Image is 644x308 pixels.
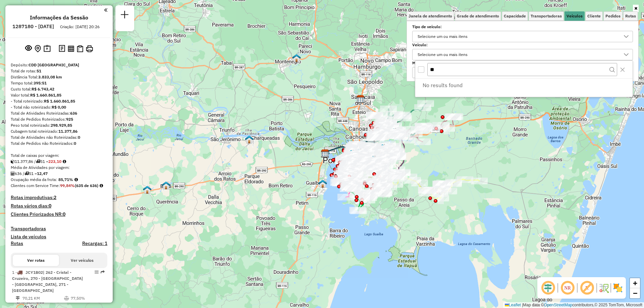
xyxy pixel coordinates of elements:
span: | 262 - Cristal - Cruzeiro, 270 - [GEOGRAPHIC_DATA] - [GEOGRAPHIC_DATA], 271 - [GEOGRAPHIC_DATA] [12,270,83,293]
strong: R$ 0,00 [52,105,66,110]
strong: 636 [70,111,77,116]
button: Visualizar relatório de Roteirização [66,44,75,53]
h4: Clientes Priorizados NR: [11,211,107,217]
strong: CDD [GEOGRAPHIC_DATA] [29,62,79,67]
div: Total de Atividades não Roteirizadas: [11,134,107,140]
label: Motorista: [412,60,633,66]
a: Rotas [11,241,23,246]
i: Total de rotas [24,172,29,176]
span: Pedidos [605,14,621,18]
img: Guaíba [318,179,327,188]
span: Janela de atendimento [409,14,452,18]
span: 1 - [12,270,83,293]
h4: Lista de veículos [11,234,107,240]
span: Ocultar deslocamento [540,280,556,296]
div: Valor total: [11,92,107,98]
div: Depósito: [11,62,107,68]
span: Grade de atendimento [457,14,499,18]
div: Total de caixas por viagem: [11,152,107,159]
img: minas do leão [143,185,152,194]
strong: 0 [49,203,51,209]
span: − [633,289,637,297]
span: | [522,303,523,307]
img: Butiá [162,181,170,190]
strong: R$ 1.660.861,85 [30,93,61,98]
div: Criação: [DATE] 20:26 [57,24,102,30]
a: Ocultar filtros [633,5,639,12]
button: Imprimir Rotas [85,44,94,54]
img: 2466 - Warecloud Alvorada [378,144,387,152]
a: Zoom in [630,278,640,288]
span: Veículos [567,14,583,18]
strong: 925 [66,117,73,122]
em: Média calculada utilizando a maior ocupação (%Peso ou %Cubagem) de cada rota da sessão. Rotas cro... [74,178,78,182]
i: Total de rotas [36,160,40,164]
i: Total de Atividades [11,172,15,176]
div: Custo total: [11,86,107,92]
a: Clique aqui para minimizar o painel [104,6,107,14]
strong: R$ 1.660.861,85 [44,99,75,104]
strong: 0 [78,135,80,140]
span: Exibir rótulo [579,280,595,296]
div: 11.377,86 / 51 = [11,159,107,165]
img: 712 UDC Light Floresta [369,156,377,164]
span: + [633,279,637,287]
img: CDD Porto Alegre [321,149,329,158]
strong: 298.929,85 [51,123,72,128]
i: Meta Caixas/viagem: 259,68 Diferença: -36,58 [63,160,66,164]
strong: (635 de 636) [75,183,98,188]
div: Total de Pedidos Roteirizados: [11,116,107,122]
h4: Transportadoras [11,226,107,232]
em: Rota exportada [101,270,105,274]
img: Exibir/Ocultar setores [612,283,623,293]
strong: 51 [37,68,41,73]
h4: Rotas improdutivas: [11,195,107,200]
strong: 85,71% [58,177,73,182]
span: Cliente [587,14,601,18]
td: 70,21 KM [22,295,64,302]
button: Ver rotas [13,255,59,266]
em: Rotas cross docking consideradas [100,184,103,188]
label: Tipo de veículo: [412,24,633,30]
span: JCY1B02 [25,270,43,275]
a: Nova sessão e pesquisa [118,8,131,23]
strong: 11.377,86 [58,129,77,134]
span: Ocultar NR [559,280,576,296]
button: Painel de Sugestão [42,44,52,54]
div: Peso total roteirizado: [11,122,107,128]
div: All items unselected [418,66,424,73]
ul: Option List [415,79,633,91]
a: Zoom out [630,288,640,298]
li: No results found [418,79,633,91]
img: Warecloud Floresta [354,148,363,157]
em: Opções [95,270,99,274]
strong: 0 [74,141,76,146]
a: OpenStreetMap [544,303,573,307]
div: Selecione um ou mais itens [415,49,470,60]
div: Map data © contributors,© 2025 TomTom, Microsoft [503,302,644,308]
strong: 12,47 [37,171,48,176]
div: - Total não roteirizado: [11,104,107,110]
button: Close [617,64,628,75]
h4: Recargas: 1 [82,241,107,246]
label: Veículo: [412,42,633,48]
img: CDD Sapucaia [356,95,365,104]
button: Visualizar Romaneio [75,44,85,54]
div: Tempo total: [11,80,107,86]
img: SAPUCAIA DO SUL [356,94,365,103]
div: Total de Atividades Roteirizadas: [11,110,107,116]
strong: 3.833,08 km [38,74,62,79]
img: Charqueada [245,135,254,144]
h4: Rotas vários dias: [11,203,107,209]
div: 636 / 51 = [11,171,107,177]
div: Total de rotas: [11,68,107,74]
span: Capacidade [504,14,526,18]
h6: 1287180 - [DATE] [12,23,54,29]
button: Centralizar mapa no depósito ou ponto de apoio [33,44,42,54]
span: Rotas [625,14,636,18]
td: 77,50% [70,295,104,302]
div: Cubagem total roteirizado: [11,128,107,134]
strong: R$ 6.743,42 [32,86,54,91]
i: % de utilização do peso [64,296,69,300]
